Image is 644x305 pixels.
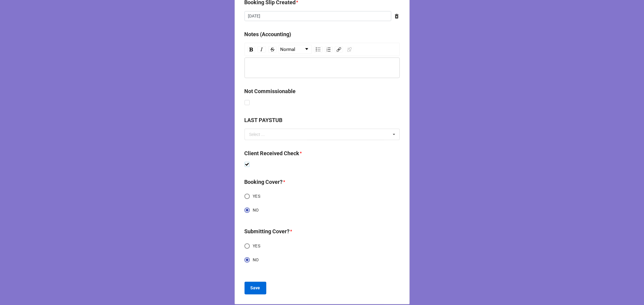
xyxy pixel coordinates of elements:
a: Block Type [279,45,312,54]
span: YES [253,193,260,200]
button: Save [245,282,266,294]
label: Notes (Accounting) [245,30,291,39]
div: Strikethrough [268,46,277,52]
label: Booking Cover? [245,178,283,186]
label: LAST PAYSTUB [245,116,283,124]
label: Client Received Check [245,149,300,158]
span: YES [253,243,260,249]
label: Not Commissionable [245,87,296,96]
div: Link [335,46,343,52]
div: Unlink [345,46,354,52]
div: rdw-editor [248,64,397,71]
div: Select ... [249,132,265,137]
div: Unordered [314,46,322,52]
span: NO [253,207,259,213]
div: rdw-list-control [313,45,334,54]
input: Date [245,11,391,21]
div: rdw-dropdown [279,45,312,54]
div: rdw-inline-control [246,45,278,54]
div: Italic [258,46,266,52]
div: Bold [248,46,255,52]
span: Normal [280,46,296,53]
div: Ordered [325,46,332,52]
div: rdw-wrapper [245,43,400,78]
label: Submitting Cover? [245,227,290,236]
b: Save [251,285,260,291]
span: NO [253,257,259,263]
div: rdw-toolbar [245,43,400,56]
div: rdw-block-control [278,45,313,54]
div: rdw-link-control [334,45,355,54]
